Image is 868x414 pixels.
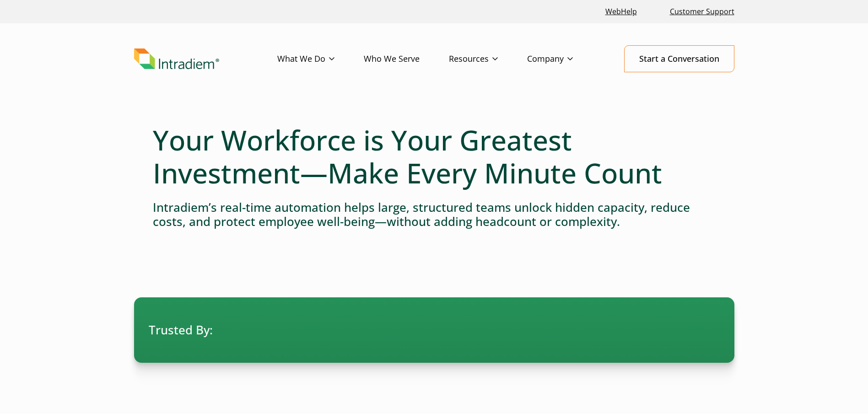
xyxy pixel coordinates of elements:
[558,323,620,338] img: Contact Center Automation MetLife Logo
[449,46,527,72] a: Resources
[664,312,728,349] img: Virgin Media logo.
[666,2,738,22] a: Customer Support
[602,2,641,22] a: Link opens in a new window
[134,48,219,70] img: Intradiem
[153,200,716,229] h4: Intradiem’s real-time automation helps large, structured teams unlock hidden capacity, reduce cos...
[347,323,409,337] img: Contact Center Automation Accor Logo
[624,45,734,72] a: Start a Conversation
[364,46,449,72] a: Who We Serve
[134,48,277,70] a: Link to homepage of Intradiem
[277,46,364,72] a: What We Do
[527,46,602,72] a: Company
[149,322,213,339] span: Trusted By:
[153,124,716,189] h1: Your Workforce is Your Greatest Investment—Make Every Minute Count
